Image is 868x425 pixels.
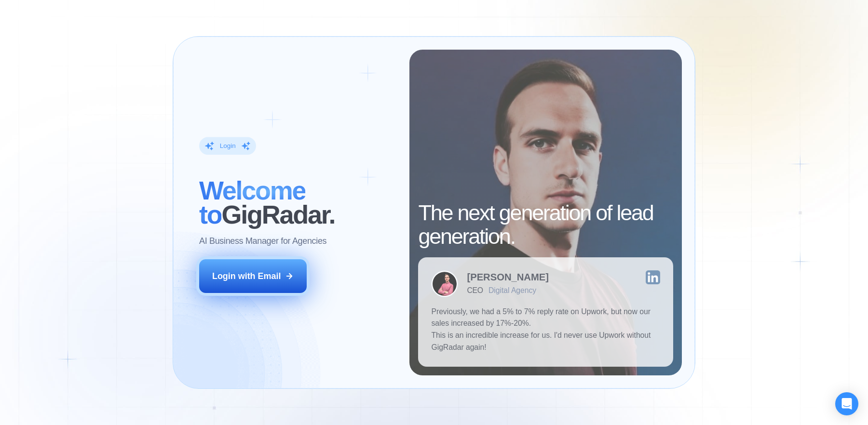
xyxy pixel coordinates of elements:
button: Login with Email [199,259,307,293]
span: Welcome to [199,176,305,229]
p: Previously, we had a 5% to 7% reply rate on Upwork, but now our sales increased by 17%-20%. This ... [431,306,660,354]
h2: ‍ GigRadar. [199,179,396,226]
div: Open Intercom Messenger [835,392,858,415]
div: CEO [467,286,483,295]
h2: The next generation of lead generation. [418,201,673,249]
div: Login with Email [212,270,281,282]
p: AI Business Manager for Agencies [199,235,326,247]
div: [PERSON_NAME] [467,272,548,282]
div: Login [220,142,236,150]
div: Digital Agency [488,286,536,295]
